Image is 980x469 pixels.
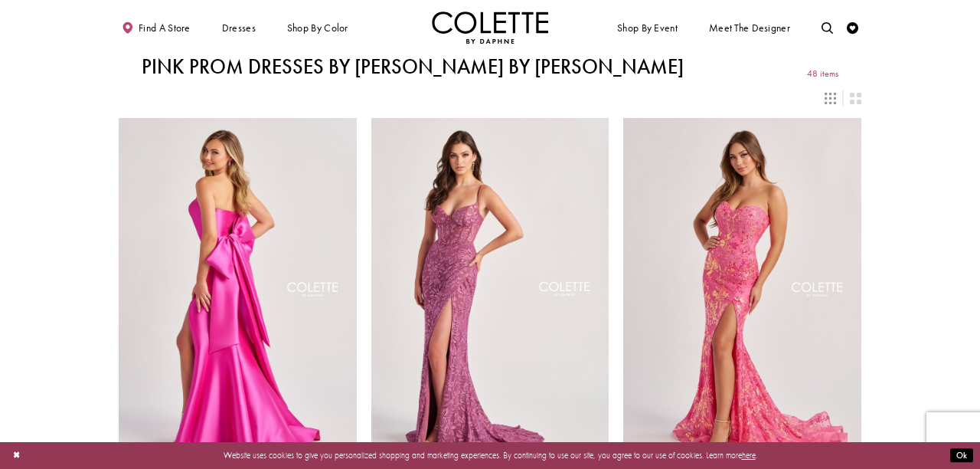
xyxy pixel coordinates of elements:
[706,11,793,44] a: Meet the designer
[617,22,678,34] span: Shop By Event
[219,11,259,44] span: Dresses
[7,445,26,466] button: Close Dialog
[119,11,193,44] a: Find a store
[614,11,680,44] span: Shop By Event
[709,22,790,34] span: Meet the designer
[850,93,861,104] span: Switch layout to 2 columns
[112,85,868,110] div: Layout Controls
[818,11,836,44] a: Toggle search
[83,448,897,463] p: Website uses cookies to give you personalized shopping and marketing experiences. By continuing t...
[139,22,191,34] span: Find a store
[742,450,756,461] a: here
[142,55,684,78] h1: Pink Prom Dresses by [PERSON_NAME] by [PERSON_NAME]
[119,118,357,464] a: Visit Colette by Daphne Style No. CL8470 Page
[807,69,838,79] span: 48 items
[950,448,973,463] button: Submit Dialog
[432,11,548,44] a: Visit Home Page
[844,11,861,44] a: Check Wishlist
[825,93,836,104] span: Switch layout to 3 columns
[371,118,609,464] a: Visit Colette by Daphne Style No. CL8405 Page
[222,22,256,34] span: Dresses
[287,22,348,34] span: Shop by color
[623,118,861,464] a: Visit Colette by Daphne Style No. CL8440 Page
[432,11,548,44] img: Colette by Daphne
[284,11,351,44] span: Shop by color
